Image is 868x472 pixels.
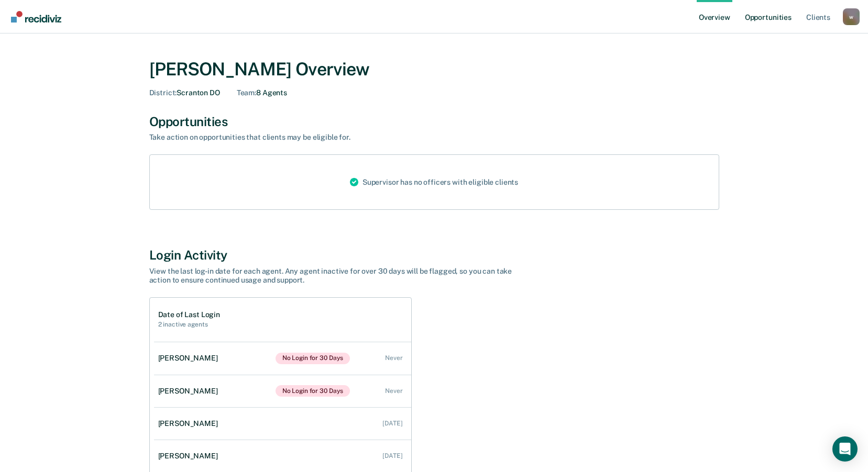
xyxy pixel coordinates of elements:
[276,353,350,364] span: No Login for 30 Days
[382,420,402,427] div: [DATE]
[158,452,222,460] div: [PERSON_NAME]
[149,267,516,285] div: View the last log-in date for each agent. Any agent inactive for over 30 days will be flagged, so...
[154,409,411,439] a: [PERSON_NAME] [DATE]
[385,354,402,362] div: Never
[385,387,402,395] div: Never
[158,310,220,319] h1: Date of Last Login
[158,354,222,363] div: [PERSON_NAME]
[237,88,256,97] span: Team :
[158,387,222,396] div: [PERSON_NAME]
[843,8,860,25] button: Profile dropdown button
[832,436,858,462] div: Open Intercom Messenger
[237,88,287,97] div: 8 Agents
[149,88,177,97] span: District :
[154,441,411,471] a: [PERSON_NAME] [DATE]
[276,385,350,397] span: No Login for 30 Days
[149,114,719,129] div: Opportunities
[158,321,220,328] h2: 2 inactive agents
[149,88,220,97] div: Scranton DO
[149,133,516,142] div: Take action on opportunities that clients may be eligible for.
[154,342,411,375] a: [PERSON_NAME]No Login for 30 Days Never
[843,8,860,25] div: w
[154,375,411,407] a: [PERSON_NAME]No Login for 30 Days Never
[382,452,402,459] div: [DATE]
[149,248,719,263] div: Login Activity
[158,419,222,428] div: [PERSON_NAME]
[149,59,719,80] div: [PERSON_NAME] Overview
[11,11,61,23] img: Recidiviz
[342,155,526,209] div: Supervisor has no officers with eligible clients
